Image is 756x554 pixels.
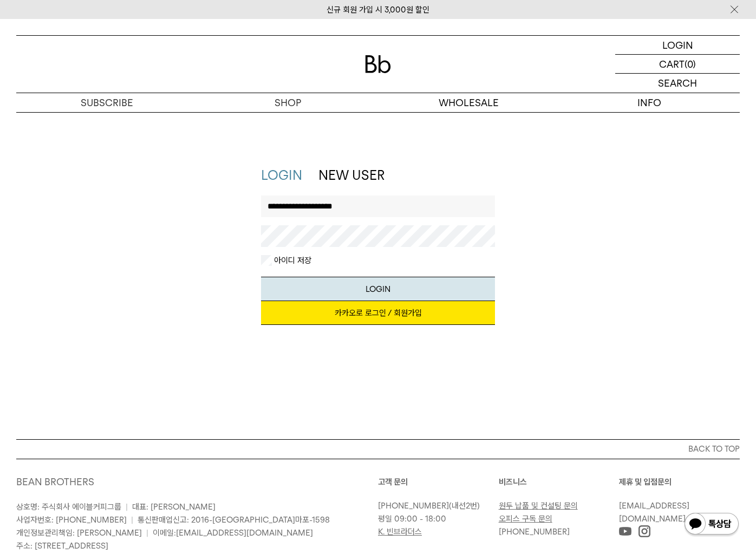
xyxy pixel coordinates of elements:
button: BACK TO TOP [16,439,740,459]
a: SUBSCRIBE [16,93,197,112]
a: LOGIN [615,36,740,55]
img: 로고 [365,55,391,73]
span: | [131,515,133,525]
p: 평일 09:00 - 18:00 [378,512,493,525]
span: 주소: [STREET_ADDRESS] [16,541,108,551]
a: K. 빈브라더스 [378,527,422,537]
a: 원두 납품 및 컨설팅 문의 [499,501,578,511]
a: BEAN BROTHERS [16,476,94,487]
img: 카카오톡 채널 1:1 채팅 버튼 [683,512,740,538]
a: SHOP [197,93,378,112]
span: 상호명: 주식회사 에이블커피그룹 [16,502,121,512]
a: [EMAIL_ADDRESS][DOMAIN_NAME] [619,501,689,524]
a: [PHONE_NUMBER] [378,501,449,511]
p: (내선2번) [378,499,493,512]
label: 아이디 저장 [272,255,311,266]
span: | [126,502,128,512]
span: 사업자번호: [PHONE_NUMBER] [16,515,127,525]
a: [EMAIL_ADDRESS][DOMAIN_NAME] [176,528,313,538]
p: 비즈니스 [499,475,620,488]
a: LOGIN [261,167,302,183]
a: 카카오로 로그인 / 회원가입 [261,301,495,325]
p: 고객 문의 [378,475,499,488]
a: CART (0) [615,55,740,74]
p: LOGIN [662,36,693,54]
span: 개인정보관리책임: [PERSON_NAME] [16,528,142,538]
span: 이메일: [153,528,313,538]
a: 오피스 구독 문의 [499,514,552,524]
a: [PHONE_NUMBER] [499,527,570,537]
p: CART [659,55,685,73]
a: NEW USER [318,167,384,183]
p: 제휴 및 입점문의 [619,475,740,488]
span: | [146,528,148,538]
p: SEARCH [658,74,697,93]
p: (0) [685,55,696,73]
button: LOGIN [261,277,495,301]
p: WHOLESALE [378,93,559,112]
a: 신규 회원 가입 시 3,000원 할인 [327,5,429,15]
span: 통신판매업신고: 2016-[GEOGRAPHIC_DATA]마포-1598 [138,515,330,525]
span: 대표: [PERSON_NAME] [132,502,216,512]
p: INFO [559,93,740,112]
